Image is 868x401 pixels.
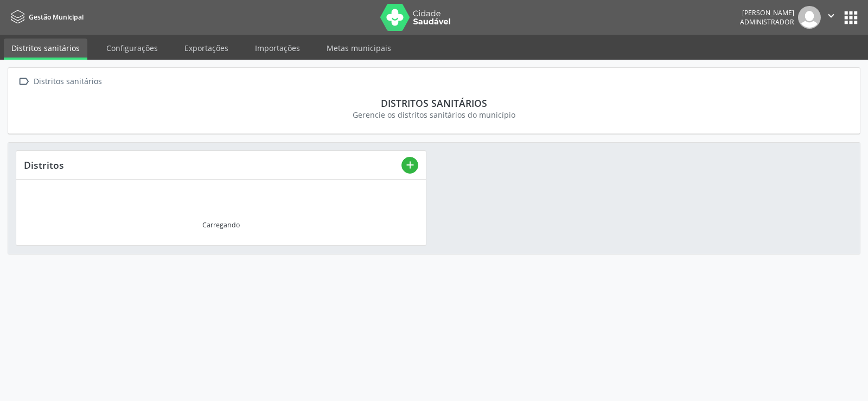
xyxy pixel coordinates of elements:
a: Gestão Municipal [8,8,84,26]
button: add [401,157,418,174]
span: Administrador [740,17,794,27]
div: Gerencie os distritos sanitários do município [23,109,845,120]
i: add [404,159,416,171]
img: img [798,6,821,29]
a: Exportações [177,39,236,58]
button: apps [841,8,860,27]
a: Distritos sanitários [4,39,87,60]
div: [PERSON_NAME] [740,8,794,17]
a: Importações [247,39,308,58]
i:  [16,74,31,90]
div: Distritos [24,159,401,171]
div: Carregando [202,220,240,230]
a: Configurações [99,39,165,58]
div: Distritos sanitários [31,74,104,90]
div: Distritos sanitários [23,97,845,109]
button:  [821,6,841,29]
span: Gestão Municipal [29,12,84,22]
i:  [825,10,837,22]
a: Metas municipais [319,39,399,58]
a:  Distritos sanitários [16,74,104,90]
